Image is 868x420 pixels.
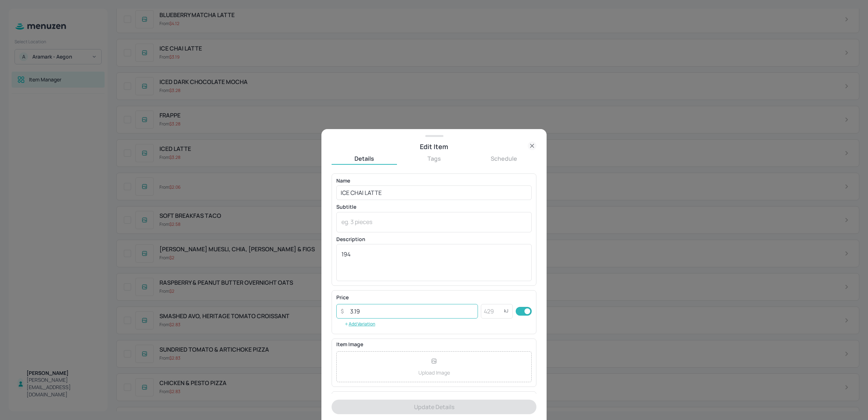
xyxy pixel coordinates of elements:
[336,204,532,209] p: Subtitle
[336,342,532,347] p: Item Image
[341,250,527,275] textarea: 194
[418,369,450,376] p: Upload Image
[336,178,532,183] p: Name
[336,319,383,329] button: Add Variation
[481,304,504,319] input: 429
[332,155,397,163] button: Details
[504,308,508,313] p: kJ
[471,155,536,163] button: Schedule
[336,185,532,200] input: eg. Chicken Teriyaki Sushi Roll
[336,237,532,242] p: Description
[401,155,467,163] button: Tags
[332,141,536,152] div: Edit Item
[346,304,478,319] input: 10
[336,295,349,300] p: Price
